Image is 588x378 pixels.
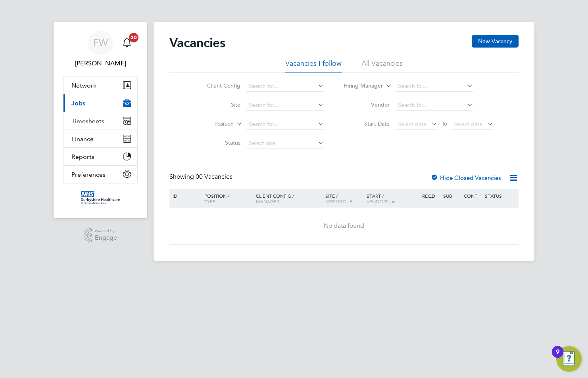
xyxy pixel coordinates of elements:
[81,191,120,204] img: derbyshire-nhs-logo-retina.png
[344,120,390,127] label: Start Date
[63,94,137,112] button: Jobs
[344,101,390,108] label: Vendor
[323,189,365,208] div: Site /
[54,22,147,218] nav: Main navigation
[63,59,138,68] span: Fiona White
[454,120,482,128] span: Select date
[441,189,462,202] div: Sub
[95,235,117,241] span: Engage
[285,59,342,73] li: Vacancies I follow
[462,189,482,202] div: Conf
[337,82,383,90] label: Hiring Manager
[556,352,559,362] div: 9
[63,130,137,147] button: Finance
[71,82,96,89] span: Network
[365,189,420,209] div: Start /
[93,38,108,48] span: FW
[246,138,324,149] input: Select one
[395,100,473,111] input: Search for...
[246,81,324,92] input: Search for...
[483,189,517,202] div: Status
[439,118,450,129] span: To
[171,222,517,230] div: No data found
[95,228,117,235] span: Powered by
[119,30,135,55] a: 20
[171,189,198,202] div: ID
[71,135,94,143] span: Finance
[63,166,137,183] button: Preferences
[256,198,279,204] span: Manager
[63,191,138,204] a: Go to home page
[129,33,138,42] span: 20
[395,81,473,92] input: Search for...
[195,82,240,89] label: Client Config
[254,189,323,208] div: Client Config /
[63,76,137,94] button: Network
[71,99,85,107] span: Jobs
[71,117,104,125] span: Timesheets
[63,30,138,68] a: FW[PERSON_NAME]
[398,120,427,128] span: Select date
[195,101,240,108] label: Site
[188,120,234,128] label: Position
[204,198,215,204] span: Type
[71,153,94,160] span: Reports
[246,100,324,111] input: Search for...
[472,35,519,48] button: New Vacancy
[325,198,352,204] span: Site Group
[63,112,137,130] button: Timesheets
[361,59,403,73] li: All Vacancies
[169,35,225,51] h2: Vacancies
[169,173,234,181] div: Showing
[556,346,582,372] button: Open Resource Center, 9 new notifications
[63,148,137,165] button: Reports
[198,189,254,208] div: Position /
[195,139,240,146] label: Status
[430,174,501,181] label: Hide Closed Vacancies
[367,198,389,204] span: Vendors
[420,189,441,202] div: Reqd
[246,119,324,130] input: Search for...
[84,228,117,243] a: Powered byEngage
[196,173,233,181] span: 00 Vacancies
[71,171,106,178] span: Preferences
